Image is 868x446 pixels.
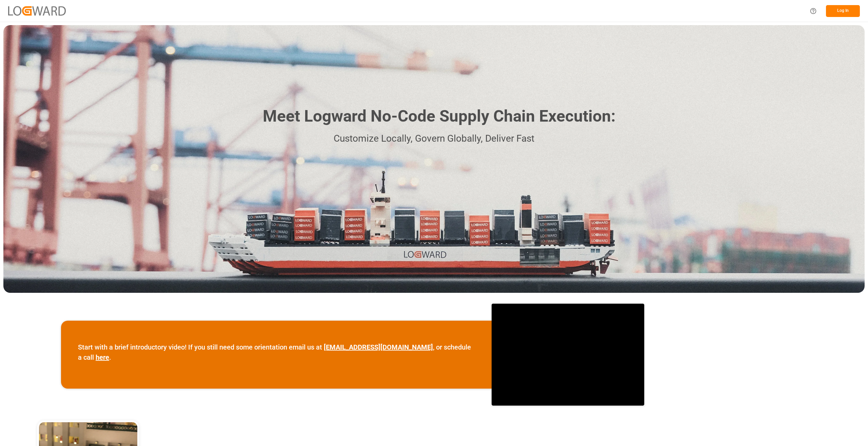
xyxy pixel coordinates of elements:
[96,353,109,361] a: here
[324,343,433,351] a: [EMAIL_ADDRESS][DOMAIN_NAME]
[826,5,860,17] button: Log In
[806,3,821,19] button: Help Center
[253,131,615,146] p: Customize Locally, Govern Globally, Deliver Fast
[263,104,615,128] h1: Meet Logward No-Code Supply Chain Execution:
[78,342,475,362] p: Start with a brief introductory video! If you still need some orientation email us at , or schedu...
[8,6,66,15] img: Logward_new_orange.png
